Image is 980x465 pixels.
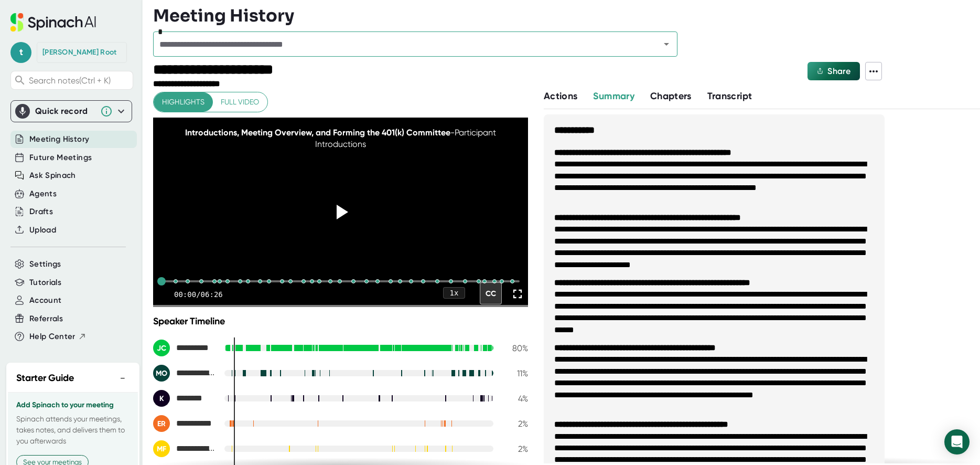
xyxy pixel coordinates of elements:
span: Highlights [162,96,204,109]
button: Upload [29,224,56,236]
button: Future Meetings [29,152,92,164]
div: 2 % [502,419,528,429]
button: Meeting History [29,133,89,145]
button: Help Center [29,331,87,343]
button: Actions [544,89,577,103]
div: 80 % [502,343,528,353]
div: 11 % [502,368,528,378]
button: Chapters [650,89,692,103]
button: Summary [593,89,634,103]
div: 00:00 / 06:26 [174,290,223,299]
span: Transcript [707,90,752,102]
div: MF [153,440,170,457]
span: Introductions, Meeting Overview, and Forming the 401(k) Committee [185,128,450,138]
div: 2 % [502,444,528,454]
span: Full video [221,96,259,109]
button: Full video [212,92,267,112]
div: 1 x [443,287,465,299]
div: Mike Vanier - OMEP [153,365,216,382]
button: Agents [29,188,57,200]
div: MO [153,365,170,382]
div: K [153,390,170,407]
div: ER [153,415,170,432]
div: Quick record [35,106,95,117]
h3: Meeting History [153,6,294,26]
span: Share [827,66,850,76]
button: Transcript [707,89,752,103]
div: Michelle Fusak [153,440,216,457]
span: Search notes (Ctrl + K) [29,76,130,86]
div: Quick record [15,101,127,122]
span: Actions [544,90,577,102]
button: Account [29,294,61,307]
span: Chapters [650,90,692,102]
div: Open Intercom Messenger [944,429,970,455]
button: Open [659,37,674,51]
div: - Participant Introductions [172,127,510,151]
div: Elizabeth R [153,415,216,432]
button: Highlights [154,92,213,112]
span: Summary [593,90,634,102]
p: Spinach attends your meetings, takes notes, and delivers them to you afterwards [16,414,130,447]
span: t [10,42,31,63]
button: − [116,371,130,386]
button: Referrals [29,313,63,325]
button: Ask Spinach [29,170,76,182]
h2: Starter Guide [16,371,74,385]
h3: Add Spinach to your meeting [16,401,130,409]
div: JC [153,340,170,356]
div: Josh Cloke [153,340,216,356]
div: Tim Root [42,48,116,57]
div: 4 % [502,394,528,404]
button: Share [807,62,860,80]
div: Speaker Timeline [153,315,528,327]
div: CC [480,282,502,304]
button: Tutorials [29,277,61,289]
button: Settings [29,258,61,270]
button: Drafts [29,206,53,218]
span: Help Center [29,331,76,343]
